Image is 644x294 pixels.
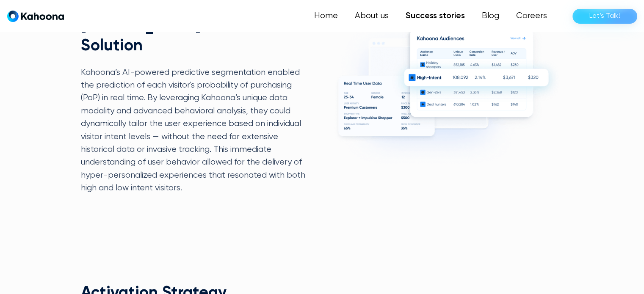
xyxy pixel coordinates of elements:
[397,8,473,25] a: Success stories
[473,8,508,25] a: Blog
[306,8,346,25] a: Home
[589,9,620,23] div: Let’s Talk!
[508,8,556,25] a: Careers
[7,10,64,22] a: home
[346,8,397,25] a: About us
[81,66,311,195] p: Kahoona’s AI-powered predictive segmentation enabled the prediction of each visitor's probability...
[81,17,311,56] h2: [PERSON_NAME]’s Innovative Solution
[572,9,637,24] a: Let’s Talk!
